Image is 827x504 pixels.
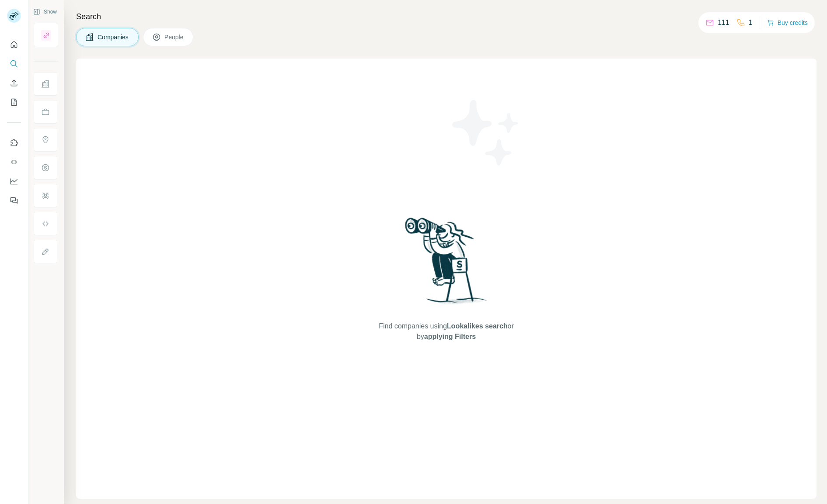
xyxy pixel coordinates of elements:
img: Surfe Illustration - Woman searching with binoculars [401,215,492,313]
button: Use Surfe API [7,154,21,170]
span: Find companies using or by [376,321,516,342]
img: Surfe Illustration - Stars [447,93,525,172]
span: applying Filters [424,333,476,340]
h4: Search [76,10,817,23]
button: Use Surfe on LinkedIn [7,135,21,151]
p: 111 [718,17,729,28]
span: Companies [98,33,129,41]
button: Enrich CSV [7,75,21,91]
button: Dashboard [7,173,21,189]
button: Buy credits [767,17,808,29]
span: Lookalikes search [447,322,508,330]
button: Feedback [7,193,21,208]
button: Quick start [7,37,21,52]
p: 1 [749,17,753,28]
button: Show [27,5,63,18]
button: My lists [7,94,21,110]
span: People [164,33,185,41]
button: Search [7,56,21,72]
